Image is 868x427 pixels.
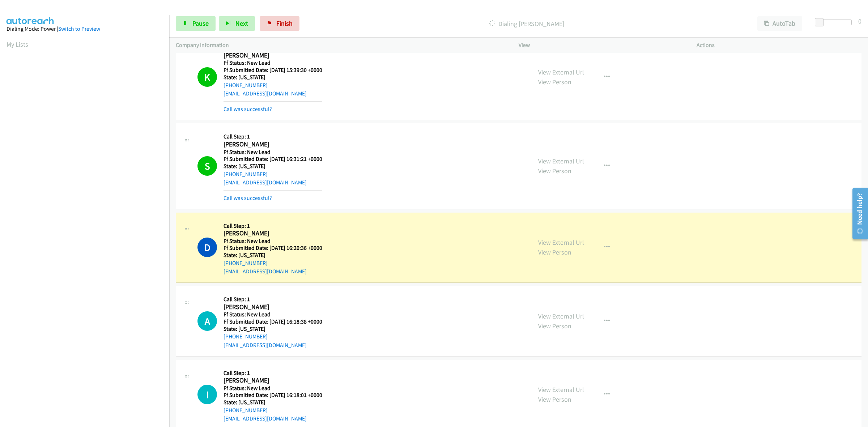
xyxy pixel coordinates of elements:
[224,342,307,349] a: [EMAIL_ADDRESS][DOMAIN_NAME]
[697,41,861,50] p: Actions
[224,229,322,238] h2: [PERSON_NAME]
[224,195,272,201] a: Call was successful?
[197,385,217,404] h1: I
[58,25,100,32] a: Switch to Preview
[224,318,322,325] h5: Ff Submitted Date: [DATE] 16:18:38 +0000
[224,82,268,89] a: [PHONE_NUMBER]
[260,16,299,31] a: Finish
[235,19,248,27] span: Next
[224,370,322,377] h5: Call Step: 1
[224,392,322,399] h5: Ff Submitted Date: [DATE] 16:18:01 +0000
[224,268,307,275] a: [EMAIL_ADDRESS][DOMAIN_NAME]
[276,19,293,27] span: Finish
[538,312,584,320] a: View External Url
[224,140,322,149] h2: [PERSON_NAME]
[224,244,322,252] h5: Ff Submitted Date: [DATE] 16:20:36 +0000
[224,415,307,422] a: [EMAIL_ADDRESS][DOMAIN_NAME]
[219,16,255,31] button: Next
[224,252,322,259] h5: State: [US_STATE]
[197,67,217,87] h1: K
[7,25,163,33] div: Dialing Mode: Power |
[224,399,322,406] h5: State: [US_STATE]
[176,41,506,50] p: Company Information
[847,185,868,242] iframe: Resource Center
[224,385,322,392] h5: Ff Status: New Lead
[858,16,861,26] div: 0
[538,322,571,330] a: View Person
[538,238,584,247] a: View External Url
[224,171,268,178] a: [PHONE_NUMBER]
[538,68,584,76] a: View External Url
[197,311,217,331] h1: A
[538,248,571,256] a: View Person
[224,238,322,245] h5: Ff Status: New Lead
[818,20,852,25] div: Delay between calls (in seconds)
[224,376,322,385] h2: [PERSON_NAME]
[224,106,272,112] a: Call was successful?
[224,90,307,97] a: [EMAIL_ADDRESS][DOMAIN_NAME]
[197,311,217,331] div: The call is yet to be attempted
[538,78,571,86] a: View Person
[224,149,322,156] h5: Ff Status: New Lead
[197,238,217,257] h1: D
[224,303,322,311] h2: [PERSON_NAME]
[224,333,268,340] a: [PHONE_NUMBER]
[224,325,322,333] h5: State: [US_STATE]
[309,19,744,29] p: Dialing [PERSON_NAME]
[224,163,322,170] h5: State: [US_STATE]
[519,41,684,50] p: View
[538,167,571,175] a: View Person
[224,222,322,230] h5: Call Step: 1
[538,395,571,403] a: View Person
[224,74,322,81] h5: State: [US_STATE]
[192,19,209,27] span: Pause
[224,133,322,140] h5: Call Step: 1
[224,59,322,67] h5: Ff Status: New Lead
[224,179,307,186] a: [EMAIL_ADDRESS][DOMAIN_NAME]
[224,51,322,60] h2: [PERSON_NAME]
[224,260,268,266] a: [PHONE_NUMBER]
[538,157,584,165] a: View External Url
[757,16,802,31] button: AutoTab
[224,407,268,414] a: [PHONE_NUMBER]
[538,385,584,394] a: View External Url
[224,67,322,74] h5: Ff Submitted Date: [DATE] 15:39:30 +0000
[197,156,217,176] h1: S
[176,16,216,31] a: Pause
[224,296,322,303] h5: Call Step: 1
[7,40,28,48] a: My Lists
[224,155,322,163] h5: Ff Submitted Date: [DATE] 16:31:21 +0000
[7,56,169,399] iframe: Dialpad
[224,311,322,318] h5: Ff Status: New Lead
